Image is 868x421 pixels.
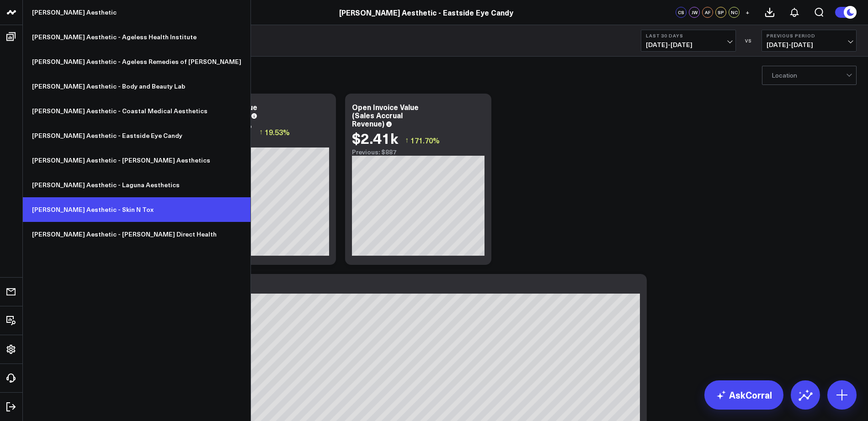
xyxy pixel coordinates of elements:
[761,30,857,52] button: Previous Period[DATE]-[DATE]
[23,197,250,222] a: [PERSON_NAME] Aesthetic - Skin N Tox
[23,99,250,123] a: [PERSON_NAME] Aesthetic - Coastal Medical Aesthetics
[767,33,852,38] b: Previous Period
[689,7,700,18] div: JW
[676,7,687,18] div: CS
[715,7,726,18] div: SP
[352,102,419,128] div: Open Invoice Value (Sales Accrual Revenue)
[410,135,440,145] span: 171.70%
[352,130,398,146] div: $2.41k
[740,38,757,43] div: VS
[23,49,250,74] a: [PERSON_NAME] Aesthetic - Ageless Remedies of [PERSON_NAME]
[646,41,731,48] span: [DATE] - [DATE]
[23,123,250,148] a: [PERSON_NAME] Aesthetic - Eastside Eye Candy
[23,25,250,49] a: [PERSON_NAME] Aesthetic - Ageless Health Institute
[405,134,409,146] span: ↑
[767,41,852,48] span: [DATE] - [DATE]
[702,7,713,18] div: AF
[729,7,740,18] div: NC
[704,380,783,410] a: AskCorral
[265,127,290,137] span: 19.53%
[197,140,329,147] div: Previous: $423.05
[23,173,250,197] a: [PERSON_NAME] Aesthetic - Laguna Aesthetics
[646,33,731,38] b: Last 30 Days
[641,30,736,52] button: Last 30 Days[DATE]-[DATE]
[339,7,513,17] a: [PERSON_NAME] Aesthetic - Eastside Eye Candy
[746,9,750,16] span: +
[23,74,250,99] a: [PERSON_NAME] Aesthetic - Body and Beauty Lab
[23,148,250,173] a: [PERSON_NAME] Aesthetic - [PERSON_NAME] Aesthetics
[259,126,263,138] span: ↑
[23,222,250,247] a: [PERSON_NAME] Aesthetic - [PERSON_NAME] Direct Health
[742,7,753,18] button: +
[352,148,485,156] div: Previous: $887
